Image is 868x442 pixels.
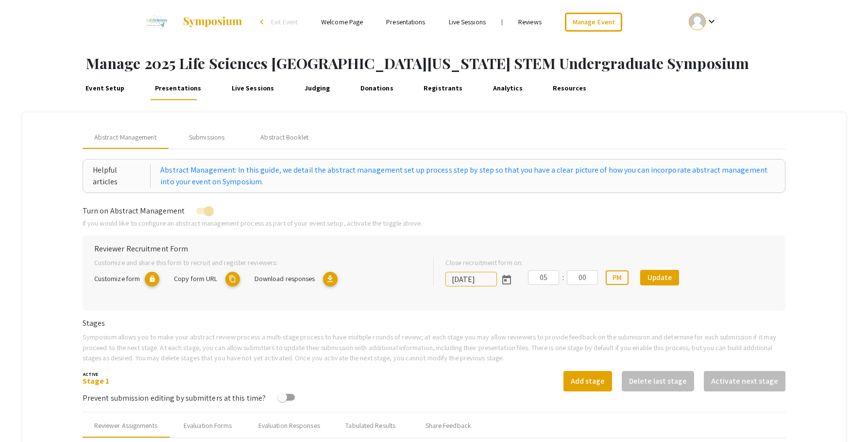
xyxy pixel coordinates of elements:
a: Event Setup [84,77,127,100]
span: Exit Event [271,18,298,26]
div: Tabulated Results [345,421,395,431]
button: Update [640,270,679,285]
a: Donations [358,77,395,100]
button: Add stage [563,371,612,391]
mat-icon: Expand account dropdown [706,16,717,27]
span: Abstract Management [94,132,156,142]
span: Prevent submission editing by submitters at this time? [83,393,266,403]
button: PM [606,270,629,285]
a: Live Sessions [229,77,276,100]
input: Minutes [567,270,598,285]
a: Analytics [491,77,525,100]
label: Close recruitment form on: [445,257,523,268]
div: Evaluation Responses [258,421,320,431]
input: Hours [528,270,559,285]
p: If you would like to configure an abstract management process as part of your event setup, activa... [83,218,785,229]
span: Copy form URL [174,274,217,283]
img: Symposium by ForagerOne [182,16,243,28]
a: Presentations [153,77,203,100]
a: Stage 1 [83,376,110,386]
mat-icon: Export responses [323,272,338,286]
a: Welcome Page [321,18,363,26]
span: Turn on Abstract Management [83,206,185,216]
button: Open calendar [497,270,516,289]
li: | [497,18,507,26]
div: Reviewer Assignments [94,421,157,431]
div: arrow_back_ios [260,19,266,25]
mat-icon: copy URL [225,272,240,286]
h1: Manage 2025 Life Sciences [GEOGRAPHIC_DATA][US_STATE] STEM Undergraduate Symposium [86,54,868,72]
div: Abstract Booklet [260,132,308,142]
button: Activate next stage [704,371,785,391]
div: Share Feedback [425,421,471,431]
div: Submissions [189,132,224,142]
h6: Stages [83,318,785,328]
h6: Reviewer Recruitment Form [94,244,774,253]
a: Judging [302,77,332,100]
button: Delete last stage [622,371,694,391]
a: Presentations [386,18,425,26]
p: Symposium allows you to make your abstract review process a multi-stage process to have multiple ... [83,332,785,363]
div: Helpful articles [93,164,151,188]
a: Manage Event [565,13,622,32]
iframe: Chat [7,398,41,435]
button: Expand account dropdown [679,11,728,33]
a: Resources [551,77,589,100]
a: 2025 Life Sciences South Florida STEM Undergraduate Symposium [140,10,243,34]
span: Download responses [255,274,315,283]
span: Customize form [94,274,140,283]
img: 2025 Life Sciences South Florida STEM Undergraduate Symposium [140,10,173,34]
mat-icon: lock [145,272,159,286]
div: Evaluation Forms [184,421,232,431]
div: : [559,272,567,283]
a: Reviews [518,18,542,26]
a: Abstract Management: In this guide, we detail the abstract management set up process step by step... [160,164,775,188]
a: Live Sessions [449,18,486,26]
a: Registrants [422,77,465,100]
p: Customize and share this form to recruit and register reviewers: [94,257,418,268]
